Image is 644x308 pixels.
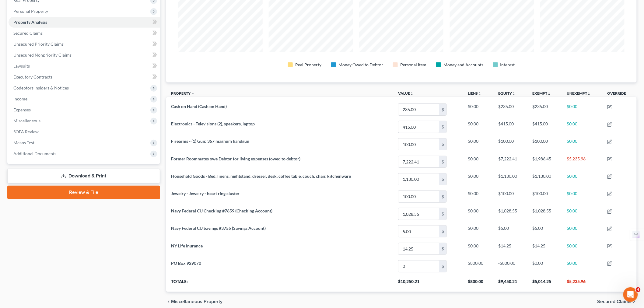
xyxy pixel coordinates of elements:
i: chevron_left [166,299,171,304]
td: $5.00 [528,223,562,240]
button: chevron_left Miscellaneous Property [166,299,222,304]
span: Miscellaneous Property [171,299,222,304]
td: $1,028.55 [528,205,562,222]
th: $9,450.21 [493,275,528,292]
div: $ [439,208,446,220]
td: $0.00 [528,257,562,275]
td: $0.00 [562,257,602,275]
th: $5,235.96 [562,275,602,292]
input: 0.00 [398,261,439,272]
th: Totals: [166,275,393,292]
td: $14.25 [528,240,562,257]
div: $ [439,261,446,272]
input: 0.00 [398,226,439,237]
td: $800.00 [463,257,493,275]
td: $1,028.55 [493,205,528,222]
td: $0.00 [562,223,602,240]
span: 4 [636,287,641,292]
td: -$800.00 [493,257,528,275]
div: $ [439,243,446,255]
th: $5,014.25 [528,275,562,292]
td: $0.00 [562,205,602,222]
td: $14.25 [493,240,528,257]
th: $10,250.21 [393,275,463,292]
span: Navy Federal CU Checking #7659 (Checking Account) [171,208,272,213]
input: 0.00 [398,208,439,220]
td: $0.00 [463,240,493,257]
input: 0.00 [398,243,439,255]
span: Navy Federal CU Savings #3755 (Savings Account) [171,226,266,231]
td: $5.00 [493,223,528,240]
span: PO Box 929070 [171,261,201,266]
span: NY Life Inurance [171,243,203,248]
td: $0.00 [463,205,493,222]
th: $800.00 [463,275,493,292]
button: Secured Claims chevron_right [597,299,637,304]
td: $0.00 [463,223,493,240]
iframe: Intercom live chat [623,287,638,302]
span: Secured Claims [597,299,632,304]
td: $0.00 [562,240,602,257]
div: $ [439,226,446,237]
